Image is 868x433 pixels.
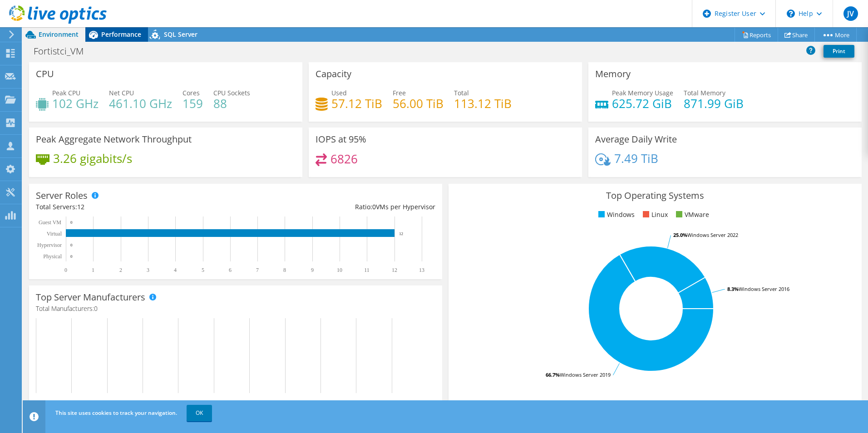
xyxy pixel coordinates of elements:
h3: CPU [36,69,54,79]
text: 5 [202,267,204,273]
h4: 88 [213,98,250,108]
text: 12 [392,267,397,273]
a: Print [824,45,854,58]
text: Virtual [47,231,62,237]
span: Performance [101,30,141,39]
tspan: 66.7% [546,371,560,378]
h3: Top Operating Systems [455,191,855,201]
li: Windows [596,210,635,220]
span: Net CPU [109,89,134,97]
span: 0 [94,304,98,313]
span: Peak Memory Usage [612,89,673,97]
text: 12 [399,231,403,236]
h4: 102 GHz [52,98,99,108]
span: 12 [77,202,84,211]
h4: 159 [182,98,203,108]
svg: \n [787,10,795,18]
h3: IOPS at 95% [316,134,366,144]
span: JV [843,6,858,21]
h4: 56.00 TiB [393,98,444,108]
li: Linux [641,210,668,220]
span: Environment [39,30,79,39]
text: 0 [64,267,67,273]
text: 4 [174,267,177,273]
text: Physical [43,253,62,260]
span: 0 [372,202,376,211]
span: Total [454,89,469,97]
h4: 461.10 GHz [109,98,172,108]
h4: 113.12 TiB [454,98,512,108]
text: 0 [70,254,73,259]
span: Peak CPU [52,89,80,97]
text: 3 [147,267,149,273]
span: Free [393,89,406,97]
text: 11 [364,267,370,273]
text: 10 [337,267,342,273]
h4: 57.12 TiB [331,98,382,108]
h3: Top Server Manufacturers [36,292,145,302]
h1: Fortistci_VM [30,46,98,56]
h4: 871.99 GiB [684,98,744,108]
a: OK [187,405,212,421]
h4: 6826 [330,154,358,164]
h3: Memory [595,69,631,79]
div: Ratio: VMs per Hypervisor [236,202,435,212]
text: Hypervisor [37,242,62,248]
h4: 625.72 GiB [612,98,673,108]
text: 0 [70,220,73,225]
text: 6 [229,267,232,273]
a: More [814,28,857,42]
span: Total Memory [684,89,725,97]
tspan: Windows Server 2019 [560,371,611,378]
h4: 7.49 TiB [614,153,658,163]
h3: Peak Aggregate Network Throughput [36,134,192,144]
text: 2 [119,267,122,273]
h4: 3.26 gigabits/s [53,153,132,163]
text: 1 [92,267,94,273]
span: SQL Server [164,30,197,39]
span: CPU Sockets [213,89,250,97]
h4: Total Manufacturers: [36,304,435,314]
text: 13 [419,267,424,273]
tspan: 25.0% [673,231,687,238]
text: 8 [283,267,286,273]
span: Used [331,89,347,97]
tspan: Windows Server 2016 [739,285,789,292]
text: 0 [70,243,73,247]
span: Cores [182,89,200,97]
a: Reports [735,28,778,42]
text: 7 [256,267,259,273]
text: 9 [311,267,314,273]
a: Share [778,28,815,42]
span: This site uses cookies to track your navigation. [55,409,177,417]
li: VMware [674,210,709,220]
text: Guest VM [39,219,61,226]
tspan: Windows Server 2022 [687,231,738,238]
tspan: 8.3% [727,285,739,292]
h3: Server Roles [36,191,88,201]
h3: Average Daily Write [595,134,677,144]
div: Total Servers: [36,202,236,212]
h3: Capacity [316,69,351,79]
